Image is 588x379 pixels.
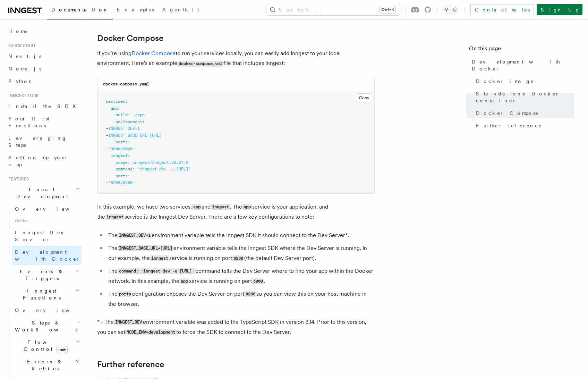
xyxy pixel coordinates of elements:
a: Setting up your app [6,151,82,171]
span: Overview [15,206,86,212]
code: INNGEST_DEV=1 [118,233,152,238]
span: INNGEST_DEV=1 [108,126,140,131]
span: : [142,119,145,124]
code: NODE_ENV=development [125,329,176,335]
span: Standalone Docker container [476,90,574,104]
span: ports [116,140,128,144]
li: The environment variable tells the Inngest SDK it should connect to the Dev Server*. [106,230,375,241]
span: Docker image [476,78,534,85]
button: Inngest Functions [6,285,82,304]
a: Contact sales [470,4,534,15]
span: Flow Control [12,339,76,353]
span: Setting up your app [8,155,68,167]
code: docker-compose.yml [177,61,223,67]
span: : [128,140,130,144]
span: Your first Functions [8,116,50,128]
span: ports [116,174,128,178]
a: Development with Docker [469,56,574,75]
a: Further reference [97,360,164,369]
a: AgentKit [158,2,203,19]
button: Steps & Workflows [12,317,82,336]
span: Inngest tour [6,93,39,99]
a: Node.js [6,62,82,75]
span: Leveraging Steps [8,135,67,148]
button: Search...Ctrl+K [266,4,400,15]
a: Python [6,75,82,87]
span: image [116,160,128,165]
span: : [128,160,130,165]
a: Install the SDK [6,100,82,112]
span: - [106,126,108,131]
span: : [128,174,130,178]
code: INNGEST_BASE_URL=[URL] [118,245,173,251]
span: Steps & Workflows [12,319,77,333]
button: Errors & Retries [12,355,82,375]
code: app [179,278,189,284]
span: - [106,180,108,185]
li: The command tells the Dev Server where to find your app within the Docker network. In this exampl... [106,266,375,286]
code: 8288 [244,291,256,297]
span: Quick start [6,43,36,49]
p: If you're using to run your services locally, you can easily add Inngest to your local environmen... [97,49,375,68]
span: Install the SDK [8,103,80,109]
span: '3000:3000' [108,146,135,151]
a: Overview [12,203,82,215]
span: inngest/inngest:v0.27.0 [133,160,188,165]
span: new [56,346,68,353]
button: Flow Controlnew [12,336,82,355]
code: inngest [105,214,125,220]
code: command: 'inngest dev -u [URL]' [118,268,195,274]
span: Local Development [6,186,76,200]
span: Home [8,28,28,35]
h4: On this page [469,44,574,56]
span: ./app [133,112,145,117]
span: Inngest Dev Server [15,230,74,242]
span: services [106,99,125,104]
span: Overview [15,308,86,313]
a: Docker Compose [473,107,574,119]
a: Leveraging Steps [6,132,82,151]
button: Copy [356,93,372,102]
a: Next.js [6,50,82,62]
a: Sign Up [537,4,582,15]
kbd: Ctrl+K [380,6,395,13]
button: Local Development [6,183,82,203]
span: Next.js [8,53,41,59]
a: Docker Compose [131,50,176,57]
a: Docker image [473,75,574,87]
span: : [128,153,130,158]
a: Examples [113,2,158,19]
a: Docker Compose [97,33,163,43]
span: : [128,112,130,117]
span: inngest [111,153,128,158]
span: app [111,106,118,111]
span: : [125,99,128,104]
code: ports [118,291,132,297]
span: Development with Docker [472,58,574,72]
span: - [106,133,108,138]
code: inngest [150,255,169,261]
span: Docker Compose [476,110,539,117]
span: : [118,106,120,111]
span: AgentKit [162,7,199,12]
code: docker-compose.yaml [103,82,149,86]
a: Further reference [473,119,574,132]
span: - [106,146,108,151]
a: Your first Functions [6,112,82,132]
a: Development with Docker [12,246,82,265]
div: Local Development [6,203,82,265]
span: Documentation [51,7,109,12]
a: Overview [12,304,82,317]
span: Node.js [8,66,41,71]
li: The configuration exposes the Dev Server on port so you can view this on your host machine in the... [106,289,375,309]
span: Development with Docker [15,249,80,262]
a: Standalone Docker container [473,87,574,107]
code: INNGEST_DEV [114,319,143,325]
span: INNGEST_BASE_URL=[URL] [108,133,162,138]
p: In this example, we have two services: and . The service is your application, and the service is ... [97,202,375,222]
span: Python [8,78,34,84]
span: environment [116,119,142,124]
span: command [116,167,133,171]
span: Guides [12,215,82,226]
p: * - The environment variable was added to the TypeScript SDK in version 3.14. Prior to this versi... [97,317,375,337]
